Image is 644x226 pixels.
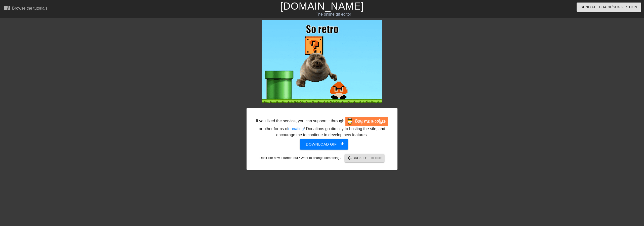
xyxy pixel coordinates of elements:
span: Send Feedback/Suggestion [581,4,637,10]
span: arrow_back [347,155,353,161]
div: Browse the tutorials! [12,6,49,10]
a: donating [288,127,304,131]
button: Back to Editing [345,154,385,162]
div: The online gif editor [217,11,450,17]
a: Browse the tutorials! [4,5,49,13]
a: Download gif [296,142,348,146]
div: If you liked the service, you can support it through or other forms of ! Donations go directly to... [255,117,389,138]
span: Back to Editing [347,155,383,161]
button: Send Feedback/Suggestion [577,3,641,12]
img: Buy Me A Coffee [345,117,388,126]
div: Don't like how it turned out? Want to change something? [254,154,390,162]
span: Download gif [306,141,342,148]
span: menu_book [4,5,10,11]
span: get_app [339,141,345,147]
img: 5Arpwtd4.gif [262,20,382,103]
a: [DOMAIN_NAME] [280,1,364,12]
button: Download gif [300,139,348,150]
